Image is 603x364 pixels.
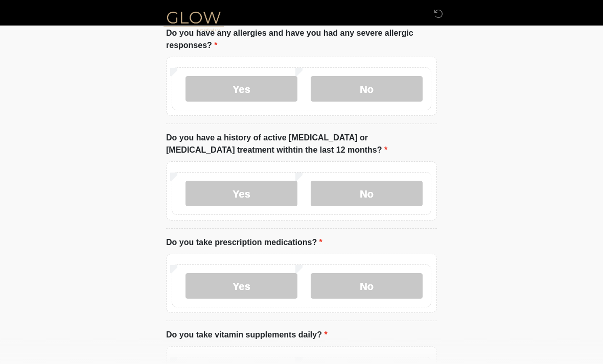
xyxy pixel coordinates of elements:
img: Glow Medical Spa Logo [156,8,231,34]
label: Do you take vitamin supplements daily? [166,329,328,341]
label: Yes [185,76,297,102]
label: Yes [185,273,297,299]
label: No [311,76,423,102]
label: Do you take prescription medications? [166,236,322,249]
label: No [311,181,423,206]
label: No [311,273,423,299]
label: Do you have a history of active [MEDICAL_DATA] or [MEDICAL_DATA] treatment withtin the last 12 mo... [166,132,437,156]
label: Yes [185,181,297,206]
